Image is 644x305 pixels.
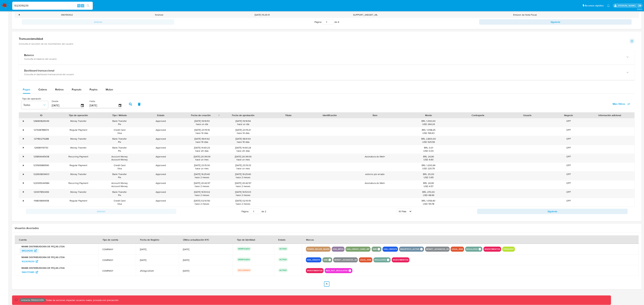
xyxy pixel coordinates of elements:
p: leandrojossue.ramirez@mercadolibre.com.co [618,4,637,7]
p: Todas las acciones impactan usuarios reales, proceda con precaución. [45,299,119,302]
div: • [19,13,20,16]
h2: Usuarios Asociados [15,226,639,230]
button: search-icon [85,3,91,8]
div: 390155302 [21,12,113,18]
span: 6 [338,20,339,24]
span: 3.163.0 [637,8,642,11]
div: finished [113,12,205,18]
div: SUPPORT_WIDGET_ML [319,12,411,18]
span: Accesos rápidos [585,4,604,7]
span: s [82,4,83,7]
span: ⌥ [77,4,80,7]
p: Ambiente: PRODUCCIÓN [21,299,44,301]
div: [DATE] 15:25:31 [205,12,319,18]
span: Página de [314,19,339,25]
input: Buscar usuario o caso... [12,4,93,8]
button: Siguiente [479,19,632,25]
div: Emision de Nota Fiscal [411,12,638,18]
button: Anterior [22,19,174,25]
a: Notificaciones [607,4,610,7]
a: Salir [638,4,641,7]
